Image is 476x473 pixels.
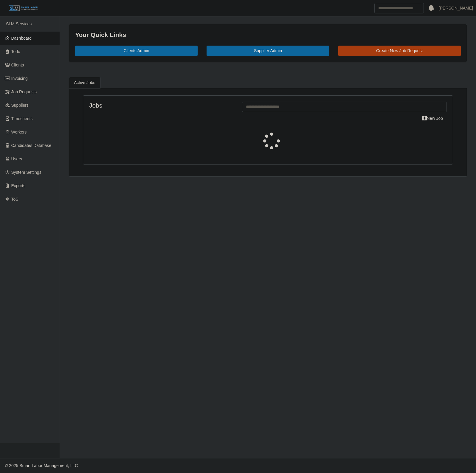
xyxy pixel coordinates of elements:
[11,130,27,134] span: Workers
[5,463,78,468] span: © 2025 Smart Labor Management, LLC
[207,46,329,56] a: Supplier Admin
[89,102,233,109] h4: Jobs
[11,170,41,175] span: System Settings
[11,36,32,41] span: Dashboard
[418,113,447,124] a: New Job
[11,143,52,148] span: Candidates Database
[338,46,461,56] a: Create New Job Request
[69,77,100,89] a: Active Jobs
[11,76,28,81] span: Invoicing
[8,5,38,12] img: SLM Logo
[11,156,22,161] span: Users
[11,49,20,54] span: Todo
[11,103,29,108] span: Suppliers
[11,183,25,188] span: Exports
[11,116,33,121] span: Timesheets
[75,46,198,56] a: Clients Admin
[11,63,24,67] span: Clients
[439,5,473,11] a: [PERSON_NAME]
[374,3,424,13] input: Search
[6,21,32,26] span: SLM Services
[75,30,461,40] div: Your Quick Links
[11,197,18,201] span: ToS
[11,89,37,94] span: Job Requests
